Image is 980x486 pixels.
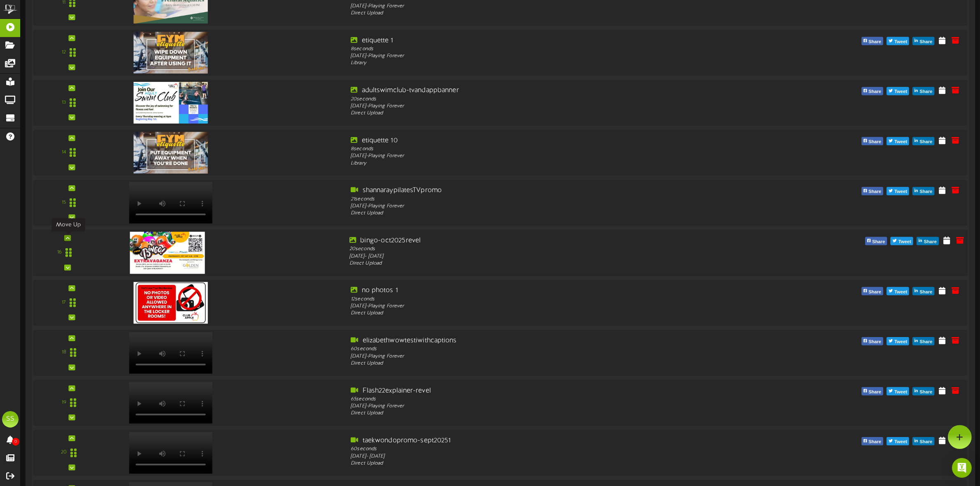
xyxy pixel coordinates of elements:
span: Tweet [893,288,909,297]
button: Share [912,87,934,95]
span: Share [922,237,938,246]
span: Share [871,237,887,246]
button: Tweet [887,287,909,295]
div: [DATE] - Playing Forever [351,53,728,60]
div: elizabethwowtestiwithcaptions [351,336,728,346]
div: etiquette 10 [351,136,728,146]
span: Share [867,37,883,47]
button: Share [861,337,883,345]
div: 20 [61,449,67,456]
div: 16 [57,249,62,257]
div: 21 seconds [351,195,728,202]
div: [DATE] - Playing Forever [351,203,728,210]
button: Share [912,37,934,45]
span: Share [867,87,883,96]
button: Share [861,187,883,195]
span: Tweet [893,37,909,47]
button: Share [912,187,934,195]
div: 8 seconds [351,46,728,53]
span: Share [867,388,883,397]
div: 12 [62,49,66,56]
div: [DATE] - Playing Forever [351,353,728,360]
button: Share [912,137,934,145]
button: Share [861,137,883,145]
span: Share [867,188,883,197]
span: Share [918,388,934,397]
div: [DATE] - Playing Forever [351,303,728,310]
div: Library [351,160,728,167]
button: Tweet [887,37,909,45]
span: Share [867,437,883,446]
div: 60 seconds [351,446,728,453]
img: cc52e311-cfe6-4899-a805-63afb06749a9.jpg [130,232,205,274]
span: Tweet [893,337,909,346]
span: Tweet [893,388,909,397]
div: Direct Upload [351,10,728,17]
button: Share [861,37,883,45]
span: Share [867,137,883,146]
span: Tweet [893,437,909,446]
div: [DATE] - [DATE] [351,453,728,460]
div: Direct Upload [351,310,728,317]
div: no photos 1 [351,286,728,295]
button: Share [912,287,934,295]
img: 51d578ab-93a3-47b2-b195-58b6474c22e8gymetiquette1.jpeg [133,32,207,73]
div: [DATE] - Playing Forever [351,153,728,160]
button: Share [865,237,887,245]
span: Share [918,87,934,96]
span: Tweet [893,87,909,96]
div: bingo-oct2025revel [349,236,730,245]
button: Tweet [887,337,909,345]
div: Open Intercom Messenger [952,458,972,478]
span: Tweet [897,237,913,246]
img: 7d702534-af45-4b6e-b77f-f9169a4e8ec3gymetiquette10.jpeg [133,132,207,174]
div: [DATE] - Playing Forever [351,2,728,9]
div: Library [351,60,728,67]
div: 13 [62,99,66,106]
div: 17 [62,299,66,306]
button: Tweet [887,387,909,395]
button: Share [912,437,934,445]
div: [DATE] - [DATE] [349,253,730,260]
button: Tweet [887,437,909,445]
span: Share [918,188,934,197]
div: Direct Upload [351,110,728,117]
button: Share [912,387,934,395]
div: taekwondopromo-sept20251 [351,436,728,446]
span: Share [918,337,934,346]
button: Tweet [887,137,909,145]
div: 12 seconds [351,295,728,302]
div: 14 [62,149,66,156]
span: Share [918,288,934,297]
div: adultswimclub-tvandappbanner [351,86,728,95]
div: 20 seconds [351,95,728,102]
div: 65 seconds [351,396,728,403]
button: Tweet [891,237,913,245]
div: 18 [62,349,66,356]
span: Share [918,37,934,47]
div: etiquette 1 [351,36,728,46]
img: f06b2204-fff8-4118-ba76-2003c52eae42.jpg [133,82,207,123]
div: 8 seconds [351,146,728,153]
div: shannaraypilatesTVpromo [351,186,728,195]
button: Tweet [887,187,909,195]
div: Direct Upload [349,260,730,267]
span: Tweet [893,188,909,197]
div: [DATE] - Playing Forever [351,403,728,410]
span: Share [867,337,883,346]
div: 15 [62,199,66,206]
div: 20 seconds [349,246,730,253]
button: Share [861,87,883,95]
div: Direct Upload [351,410,728,417]
span: Share [918,437,934,446]
div: 19 [62,399,66,406]
div: Flash22explainer-revel [351,386,728,395]
span: Tweet [893,137,909,146]
span: Share [867,288,883,297]
div: SS [2,411,19,428]
div: Direct Upload [351,460,728,467]
span: 0 [12,438,19,446]
button: Share [861,437,883,445]
div: 60 seconds [351,346,728,353]
img: 42b51e91-827c-4467-a994-aaa77f680838.jpg [133,282,207,323]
